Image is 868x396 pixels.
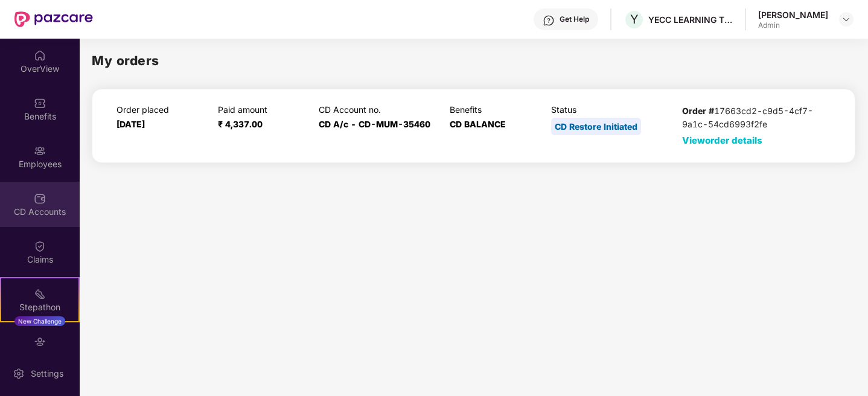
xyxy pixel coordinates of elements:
[27,368,67,380] div: Settings
[218,119,263,129] span: ₹ 4,337.00
[682,135,762,146] span: View order details
[116,119,145,129] span: [DATE]
[34,288,46,300] img: svg+xml;base64,PHN2ZyB4bWxucz0iaHR0cDovL3d3dy53My5vcmcvMjAwMC9zdmciIHdpZHRoPSIyMSIgaGVpZ2h0PSIyMC...
[319,104,438,115] p: CD Account no.
[34,49,46,62] img: svg+xml;base64,PHN2ZyBpZD0iSG9tZSIgeG1sbnM9Imh0dHA6Ly93d3cudzMub3JnLzIwMDAvc3ZnIiB3aWR0aD0iMjAiIG...
[34,240,46,252] img: svg+xml;base64,PHN2ZyBpZD0iQ2xhaW0iIHhtbG5zPSJodHRwOi8vd3d3LnczLm9yZy8yMDAwL3N2ZyIgd2lkdGg9IjIwIi...
[758,21,828,30] div: Admin
[450,119,506,129] span: CD BALANCE
[450,104,539,115] p: Benefits
[13,368,25,380] img: svg+xml;base64,PHN2ZyBpZD0iU2V0dGluZy0yMHgyMCIgeG1sbnM9Imh0dHA6Ly93d3cudzMub3JnLzIwMDAvc3ZnIiB3aW...
[218,104,307,115] p: Paid amount
[841,14,851,24] img: svg+xml;base64,PHN2ZyBpZD0iRHJvcGRvd24tMzJ4MzIiIHhtbG5zPSJodHRwOi8vd3d3LnczLm9yZy8yMDAwL3N2ZyIgd2...
[682,106,714,116] b: Order #
[648,14,733,25] div: YECC LEARNING TECHNOLOGIES PRIVATE LIMITED
[34,193,46,205] img: svg+xml;base64,PHN2ZyBpZD0iQ0RfQWNjb3VudHMiIGRhdGEtbmFtZT0iQ0QgQWNjb3VudHMiIHhtbG5zPSJodHRwOi8vd3...
[14,316,65,326] div: New Challenge
[551,104,670,115] p: Status
[34,145,46,157] img: svg+xml;base64,PHN2ZyBpZD0iRW1wbG95ZWVzIiB4bWxucz0iaHR0cDovL3d3dy53My5vcmcvMjAwMC9zdmciIHdpZHRoPS...
[551,118,641,135] div: CD Restore Initiated
[34,97,46,109] img: svg+xml;base64,PHN2ZyBpZD0iQmVuZWZpdHMiIHhtbG5zPSJodHRwOi8vd3d3LnczLm9yZy8yMDAwL3N2ZyIgd2lkdGg9Ij...
[758,9,828,21] div: [PERSON_NAME]
[682,104,831,131] p: 17663cd2-c9d5-4cf7-9a1c-54cd6993f2fe
[630,12,639,27] span: Y
[92,51,159,71] h2: My orders
[319,119,430,129] span: CD A/c - CD-MUM-35460
[116,104,206,115] p: Order placed
[34,336,46,348] img: svg+xml;base64,PHN2ZyBpZD0iRW5kb3JzZW1lbnRzIiB4bWxucz0iaHR0cDovL3d3dy53My5vcmcvMjAwMC9zdmciIHdpZH...
[543,14,555,27] img: svg+xml;base64,PHN2ZyBpZD0iSGVscC0zMngzMiIgeG1sbnM9Imh0dHA6Ly93d3cudzMub3JnLzIwMDAvc3ZnIiB3aWR0aD...
[560,14,589,24] div: Get Help
[14,11,93,27] img: New Pazcare Logo
[1,301,78,313] div: Stepathon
